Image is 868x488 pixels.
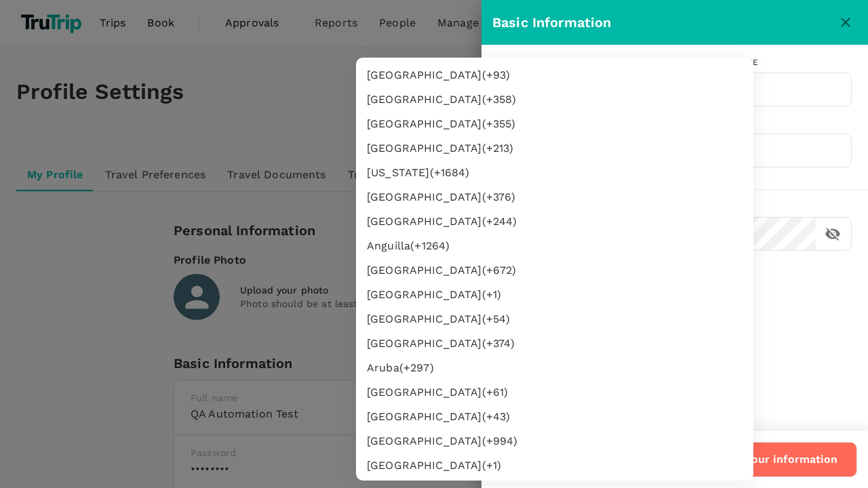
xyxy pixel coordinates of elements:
[356,380,753,405] li: [GEOGRAPHIC_DATA] (+ 61 )
[356,63,753,87] li: [GEOGRAPHIC_DATA] (+ 93 )
[356,356,753,380] li: Aruba (+ 297 )
[356,405,753,429] li: [GEOGRAPHIC_DATA] (+ 43 )
[356,453,753,478] li: [GEOGRAPHIC_DATA] (+ 1 )
[356,331,753,356] li: [GEOGRAPHIC_DATA] (+ 374 )
[356,283,753,307] li: [GEOGRAPHIC_DATA] (+ 1 )
[356,209,753,234] li: [GEOGRAPHIC_DATA] (+ 244 )
[356,307,753,331] li: [GEOGRAPHIC_DATA] (+ 54 )
[356,258,753,283] li: [GEOGRAPHIC_DATA] (+ 672 )
[356,161,753,185] li: [US_STATE] (+ 1684 )
[356,136,753,161] li: [GEOGRAPHIC_DATA] (+ 213 )
[356,429,753,453] li: [GEOGRAPHIC_DATA] (+ 994 )
[356,234,753,258] li: Anguilla (+ 1264 )
[356,185,753,209] li: [GEOGRAPHIC_DATA] (+ 376 )
[356,87,753,112] li: [GEOGRAPHIC_DATA] (+ 358 )
[356,112,753,136] li: [GEOGRAPHIC_DATA] (+ 355 )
